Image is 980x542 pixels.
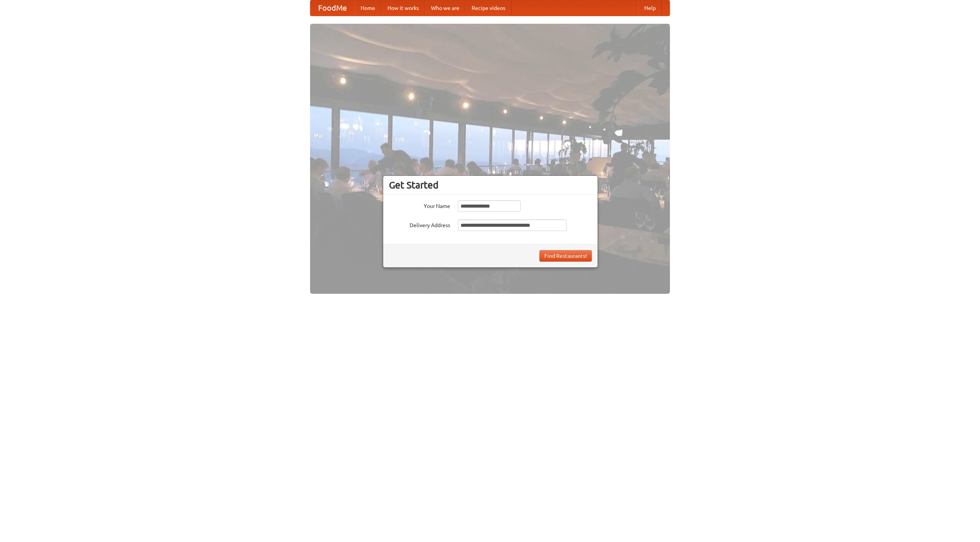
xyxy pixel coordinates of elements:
a: Help [638,0,662,16]
h3: Get Started [389,179,592,191]
a: FoodMe [310,0,354,16]
button: Find Restaurants! [539,250,592,262]
a: Who we are [425,0,465,16]
a: Home [354,0,381,16]
a: Recipe videos [465,0,511,16]
label: Delivery Address [389,219,450,229]
label: Your Name [389,200,450,210]
a: How it works [381,0,425,16]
